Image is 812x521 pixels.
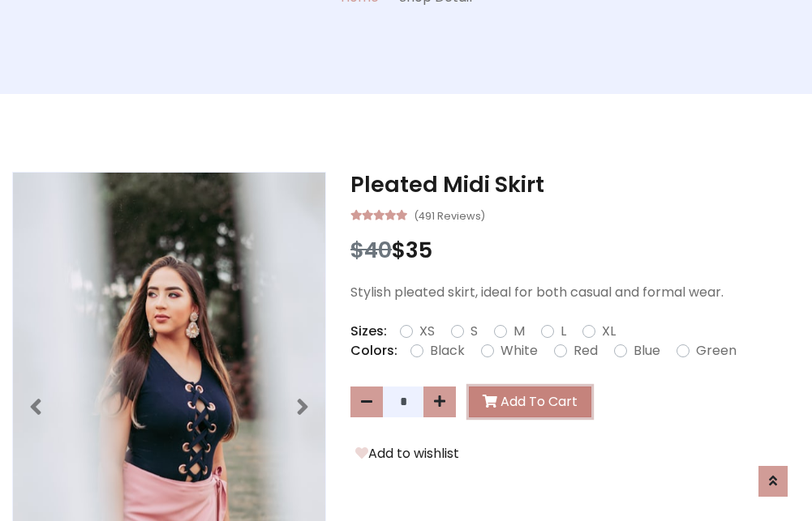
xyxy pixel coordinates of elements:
[469,386,591,417] button: Add To Cart
[350,172,800,198] h3: Pleated Midi Skirt
[419,322,435,341] label: XS
[561,322,566,341] label: L
[350,443,464,464] button: Add to wishlist
[470,322,478,341] label: S
[574,341,598,361] label: Red
[430,341,465,361] label: Black
[513,322,525,341] label: M
[501,341,538,361] label: White
[414,205,485,224] small: (491 Reviews)
[634,341,660,361] label: Blue
[350,235,392,265] span: $40
[350,237,800,263] h3: $
[696,341,737,361] label: Green
[406,235,432,265] span: 35
[350,341,397,361] p: Colors:
[350,283,800,302] p: Stylish pleated skirt, ideal for both casual and formal wear.
[602,322,616,341] label: XL
[350,322,387,341] p: Sizes:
